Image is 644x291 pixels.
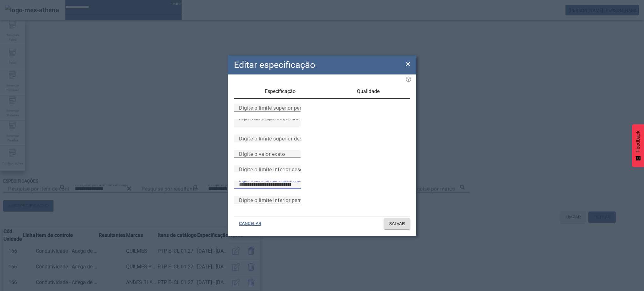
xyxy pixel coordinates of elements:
[239,151,285,157] mat-label: Digite o valor exato
[239,166,313,172] mat-label: Digite o limite inferior desejado
[234,218,266,229] button: CANCELAR
[632,124,644,167] button: Feedback - Mostrar pesquisa
[389,221,405,227] span: SALVAR
[635,130,641,152] span: Feedback
[239,197,314,203] mat-label: Digite o limite inferior permitido
[357,89,380,94] span: Qualidade
[239,117,303,121] mat-label: Digite o limite superior especificado
[239,105,316,111] mat-label: Digite o limite superior permitido
[239,178,301,183] mat-label: Digite o limite inferior especificado
[384,218,410,229] button: SALVAR
[265,89,296,94] span: Especificação
[239,135,315,141] mat-label: Digite o limite superior desejado
[234,58,315,72] h2: Editar especificação
[239,221,261,227] span: CANCELAR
